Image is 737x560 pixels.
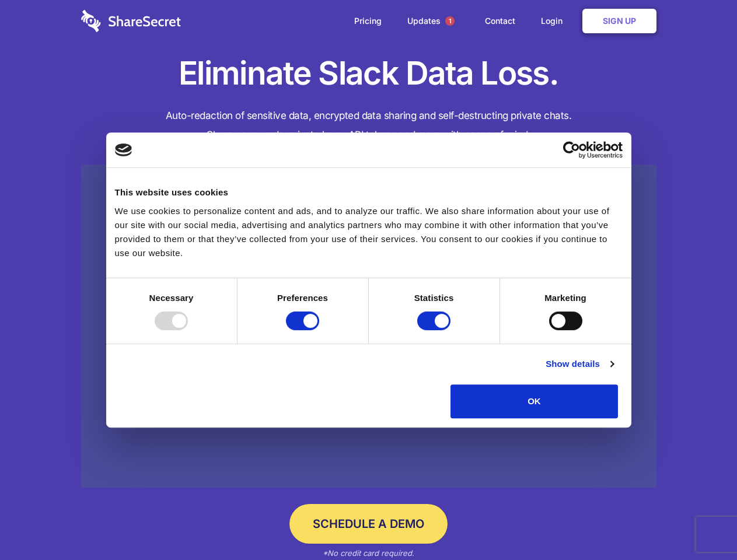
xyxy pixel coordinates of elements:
h4: Auto-redaction of sensitive data, encrypted data sharing and self-destructing private chats. Shar... [81,106,656,145]
a: Contact [473,3,527,39]
div: We use cookies to personalize content and ads, and to analyze our traffic. We also share informat... [115,204,623,260]
a: Login [529,3,580,39]
a: Pricing [343,3,393,39]
a: Usercentrics Cookiebot - opens in a new window [521,141,623,159]
strong: Necessary [149,293,194,303]
em: *No credit card required. [323,548,414,558]
img: logo-wordmark-white-trans-d4663122ce5f474addd5e946df7df03e33cb6a1c49d2221995e7729f52c070b2.svg [81,10,181,32]
div: This website uses cookies [115,185,623,199]
button: OK [450,384,618,418]
h1: Eliminate Slack Data Loss. [81,52,656,94]
a: Show details [546,357,613,371]
strong: Statistics [414,293,454,303]
strong: Marketing [544,293,586,303]
strong: Preferences [277,293,328,303]
span: 1 [445,16,455,26]
a: Wistia video thumbnail [81,164,656,488]
a: Schedule a Demo [289,504,448,544]
img: logo [115,143,132,156]
a: Sign Up [582,9,656,33]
